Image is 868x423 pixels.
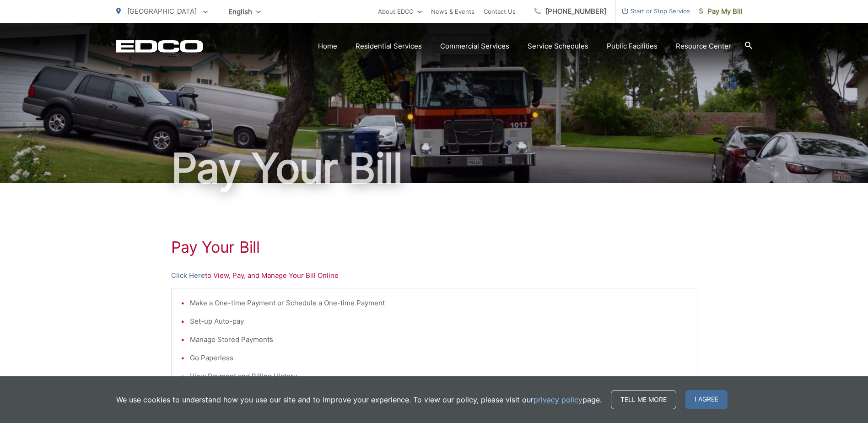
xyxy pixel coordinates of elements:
[528,41,588,52] a: Service Schedules
[356,41,422,52] a: Residential Services
[190,352,688,363] li: Go Paperless
[171,270,697,281] p: to View, Pay, and Manage Your Bill Online
[116,146,752,191] h1: Pay Your Bill
[440,41,509,52] a: Commercial Services
[190,316,688,327] li: Set-up Auto-pay
[611,390,676,409] a: Tell me more
[190,371,688,382] li: View Payment and Billing History
[378,6,422,17] a: About EDCO
[676,41,731,52] a: Resource Center
[318,41,337,52] a: Home
[221,4,268,20] span: English
[171,270,205,281] a: Click Here
[607,41,658,52] a: Public Facilities
[116,394,602,405] p: We use cookies to understand how you use our site and to improve your experience. To view our pol...
[484,6,516,17] a: Contact Us
[127,7,197,16] span: [GEOGRAPHIC_DATA]
[699,6,743,17] span: Pay My Bill
[534,394,582,405] a: privacy policy
[190,298,688,309] li: Make a One-time Payment or Schedule a One-time Payment
[171,238,697,256] h1: Pay Your Bill
[431,6,474,17] a: News & Events
[190,334,688,345] li: Manage Stored Payments
[116,40,203,53] a: EDCD logo. Return to the homepage.
[685,390,728,409] span: I agree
